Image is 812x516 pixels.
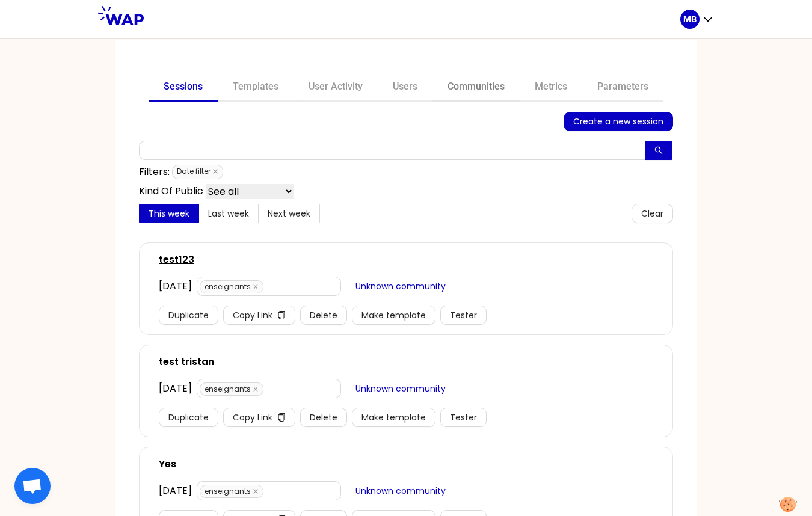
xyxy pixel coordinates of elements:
span: Delete [310,309,337,322]
button: search [645,141,672,160]
span: Make template [361,411,426,424]
button: Delete [300,306,347,325]
span: Make template [361,309,426,322]
a: Users [378,73,432,102]
button: Clear [632,204,673,223]
span: Unknown community [355,382,446,395]
span: Duplicate [168,411,209,424]
button: Unknown community [346,481,455,500]
span: Copy Link [233,309,272,322]
span: Unknown community [355,484,446,497]
button: Duplicate [159,306,218,325]
button: Tester [440,306,487,325]
a: Parameters [582,73,663,102]
span: copy [277,311,286,321]
span: close [212,168,218,174]
a: Yes [159,457,176,471]
div: [DATE] [159,279,192,293]
span: Duplicate [168,309,209,322]
span: Last week [208,207,249,220]
button: Create a new session [564,112,673,131]
button: Make template [352,408,435,427]
span: search [654,146,663,156]
span: Delete [310,411,337,424]
button: Tester [440,408,487,427]
span: Tester [450,411,477,424]
span: close [253,386,259,392]
button: Unknown community [346,379,455,398]
span: copy [277,413,286,423]
span: Clear [641,207,663,220]
span: Date filter [172,165,223,179]
span: Unknown community [355,280,446,293]
button: Delete [300,408,347,427]
span: Copy Link [233,411,272,424]
span: enseignants [200,280,263,293]
button: Copy Linkcopy [223,408,295,427]
button: Unknown community [346,277,455,296]
span: close [253,488,259,494]
div: Ouvrir le chat [14,468,51,504]
span: Tester [450,309,477,322]
p: Filters: [139,165,170,179]
p: Kind Of Public [139,184,203,199]
p: MB [683,13,697,25]
a: test123 [159,253,194,267]
button: Duplicate [159,408,218,427]
div: [DATE] [159,381,192,396]
button: MB [680,10,714,29]
a: Communities [432,73,520,102]
div: [DATE] [159,484,192,498]
a: Metrics [520,73,582,102]
span: enseignants [200,485,263,498]
a: test tristan [159,355,214,369]
button: Copy Linkcopy [223,306,295,325]
span: This week [149,207,189,220]
button: Make template [352,306,435,325]
span: Next week [268,207,310,220]
a: User Activity [294,73,378,102]
a: Templates [218,73,294,102]
span: enseignants [200,382,263,396]
span: close [253,284,259,290]
a: Sessions [149,73,218,102]
span: Create a new session [573,115,663,128]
